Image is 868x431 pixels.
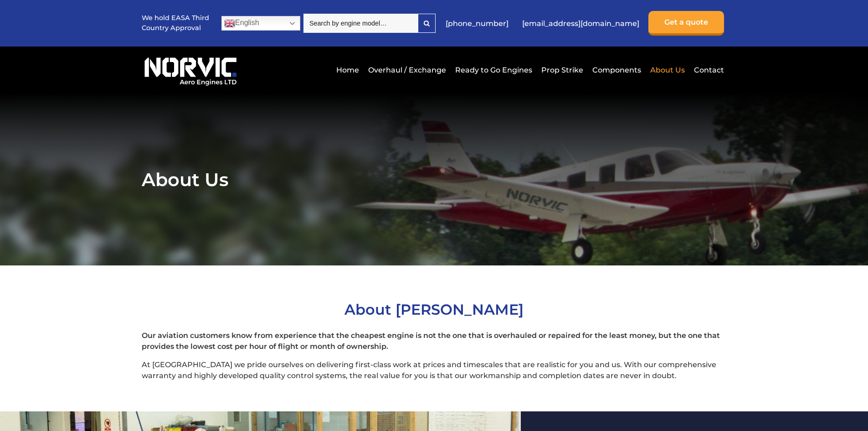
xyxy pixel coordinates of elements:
a: Components [590,59,643,81]
img: en [224,18,235,29]
a: Ready to Go Engines [453,59,534,81]
a: [PHONE_NUMBER] [441,12,513,35]
a: Overhaul / Exchange [366,59,448,81]
h1: About Us [142,168,726,191]
strong: Our aviation customers know from experience that the cheapest engine is not the one that is overh... [142,331,720,351]
a: English [221,16,300,31]
a: About Us [648,59,687,81]
input: Search by engine model… [303,14,418,33]
span: About [PERSON_NAME] [344,301,524,318]
a: [EMAIL_ADDRESS][DOMAIN_NAME] [518,12,644,35]
a: Home [334,59,361,81]
a: Prop Strike [539,59,586,81]
a: Contact [692,59,724,81]
p: We hold EASA Third Country Approval [142,13,210,33]
img: Norvic Aero Engines logo [142,53,239,86]
p: At [GEOGRAPHIC_DATA] we pride ourselves on delivering first-class work at prices and timescales t... [142,359,726,381]
a: Get a quote [648,11,724,36]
